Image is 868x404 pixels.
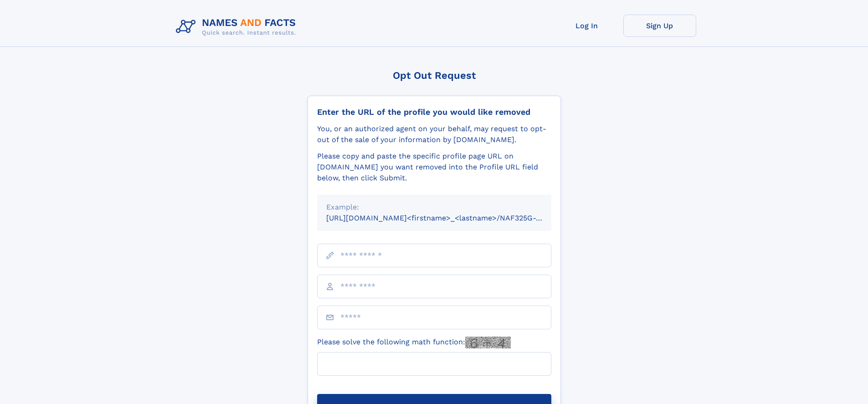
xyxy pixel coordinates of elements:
[317,123,551,145] div: You, or an authorized agent on your behalf, may request to opt-out of the sale of your informatio...
[550,15,623,37] a: Log In
[317,337,511,348] label: Please solve the following math function:
[308,70,561,81] div: Opt Out Request
[623,15,696,37] a: Sign Up
[172,15,303,39] img: Logo Names and Facts
[317,151,551,184] div: Please copy and paste the specific profile page URL on [DOMAIN_NAME] you want removed into the Pr...
[326,202,542,213] div: Example:
[326,214,569,222] small: [URL][DOMAIN_NAME]<firstname>_<lastname>/NAF325G-xxxxxxxx
[317,107,551,117] div: Enter the URL of the profile you would like removed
